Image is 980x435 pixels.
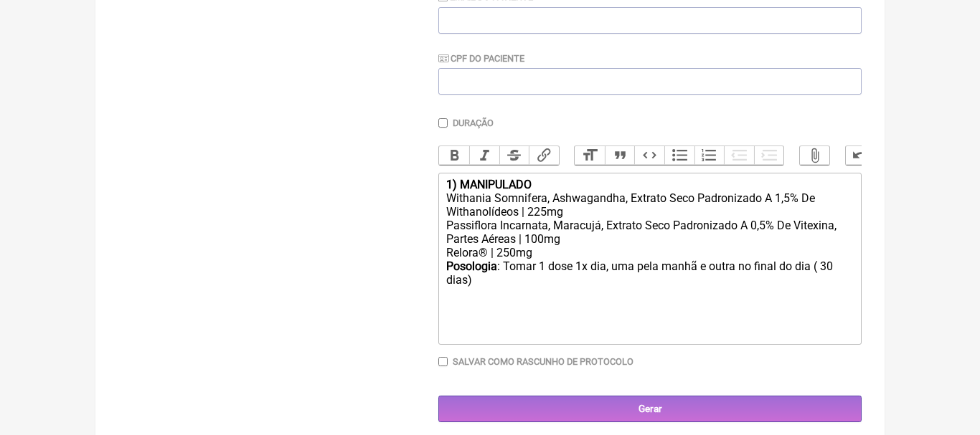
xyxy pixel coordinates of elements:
[439,146,469,165] button: Bold
[446,246,854,259] div: Relora® | 250mg
[469,146,499,165] button: Italic
[724,146,754,165] button: Decrease Level
[605,146,635,165] button: Quote
[634,146,664,165] button: Code
[446,178,532,191] strong: 1) MANIPULADO
[694,146,725,165] button: Numbers
[446,259,497,273] strong: Posologia
[446,191,854,219] div: Withania Somnifera, Ashwagandha, Extrato Seco Padronizado A 1,5% De Withanolídeos | 225mg
[529,146,559,165] button: Link
[446,219,854,246] div: Passiflora Incarnata, Maracujá, Extrato Seco Padronizado A 0,5% De Vitexina, Partes Aéreas | 100mg
[453,356,633,367] label: Salvar como rascunho de Protocolo
[438,396,862,422] input: Gerar
[754,146,784,165] button: Increase Level
[453,118,494,128] label: Duração
[446,259,854,287] div: : Tomar 1 dose 1x dia, uma pela manhã e outra no final do dia ( 30 dias)
[499,146,529,165] button: Strikethrough
[664,146,694,165] button: Bullets
[438,53,524,64] label: CPF do Paciente
[800,146,830,165] button: Attach Files
[846,146,876,165] button: Undo
[575,146,605,165] button: Heading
